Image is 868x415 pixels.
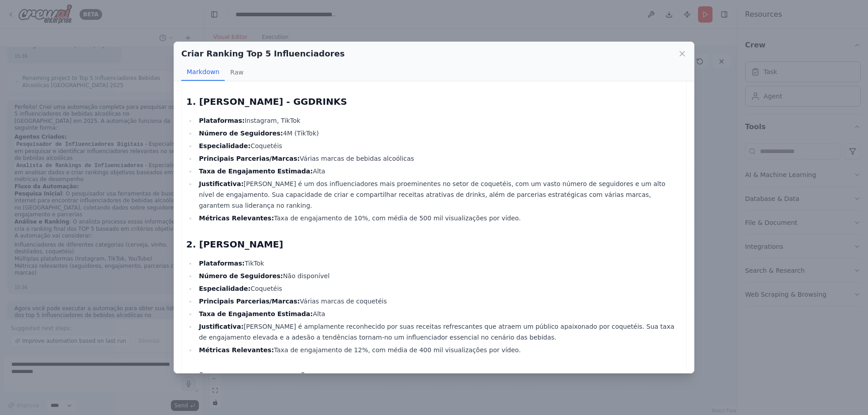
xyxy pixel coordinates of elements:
strong: Plataformas: [199,260,245,267]
li: Alta [196,166,682,177]
strong: Taxa de Engajamento Estimada: [199,310,313,317]
li: Taxa de engajamento de 12%, com média de 400 mil visualizações por vídeo. [196,345,682,355]
li: Várias marcas de coquetéis [196,296,682,307]
strong: Principais Parcerias/Marcas: [199,155,300,162]
strong: Número de Seguidores: [199,272,283,280]
strong: Número de Seguidores: [199,130,283,137]
strong: Taxa de Engajamento Estimada: [199,168,313,175]
li: [PERSON_NAME] é amplamente reconhecido por suas receitas refrescantes que atraem um público apaix... [196,321,682,343]
li: Coquetéis [196,283,682,294]
h2: 3. [GEOGRAPHIC_DATA] [186,370,682,382]
li: Coquetéis [196,140,682,151]
strong: Justificativa: [199,323,244,330]
strong: Especialidade: [199,142,250,149]
li: Instagram, TikTok [196,115,682,126]
li: Várias marcas de bebidas alcoólicas [196,153,682,164]
strong: Especialidade: [199,285,250,292]
li: Taxa de engajamento de 10%, com média de 500 mil visualizações por vídeo. [196,213,682,224]
li: [PERSON_NAME] é um dos influenciadores mais proeminentes no setor de coquetéis, com um vasto núme... [196,178,682,211]
strong: Justificativa: [199,180,244,187]
li: Alta [196,308,682,319]
button: Markdown [181,64,225,81]
h2: 1. [PERSON_NAME] - GGDRINKS [186,95,682,108]
strong: Plataformas: [199,117,245,124]
strong: Métricas Relevantes: [199,346,274,354]
li: Não disponível [196,270,682,281]
h2: 2. [PERSON_NAME] [186,238,682,251]
h2: Criar Ranking Top 5 Influenciadores [181,47,344,60]
li: TikTok [196,258,682,269]
strong: Métricas Relevantes: [199,214,274,222]
strong: Principais Parcerias/Marcas: [199,298,300,305]
button: Raw [225,64,249,81]
li: 4M (TikTok) [196,128,682,139]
